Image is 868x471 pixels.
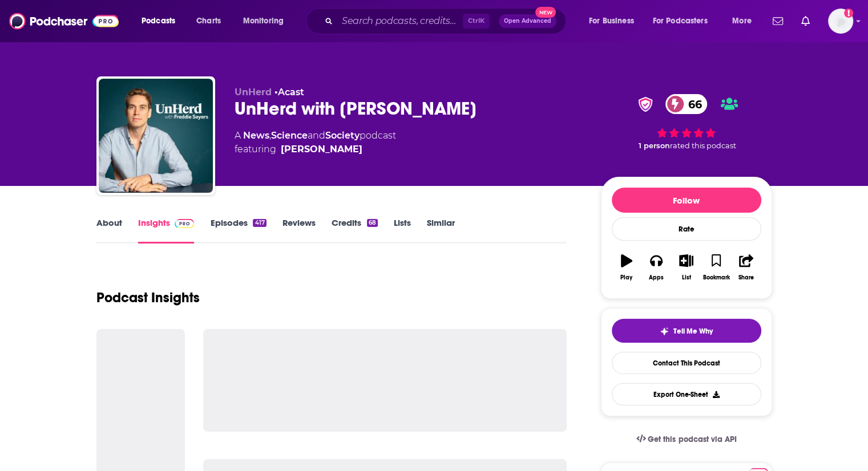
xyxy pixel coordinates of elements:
[703,274,729,281] div: Bookmark
[653,13,708,29] span: For Podcasters
[581,12,648,30] button: open menu
[612,319,761,343] button: tell me why sparkleTell Me Why
[499,14,556,28] button: Open AdvancedNew
[612,188,761,213] button: Follow
[281,143,362,156] a: Freddie Sayers
[427,217,455,243] a: Similar
[677,94,708,114] span: 66
[641,247,671,288] button: Apps
[738,274,754,281] div: Share
[660,327,669,336] img: tell me why sparkle
[612,217,761,241] div: Rate
[235,87,272,98] span: UnHerd
[274,87,304,98] span: •
[253,219,266,227] div: 417
[99,79,213,193] img: UnHerd with Freddie Sayers
[325,130,360,141] a: Society
[620,274,632,281] div: Play
[282,217,316,243] a: Reviews
[671,247,701,288] button: List
[731,247,761,288] button: Share
[96,217,122,243] a: About
[797,11,814,31] a: Show notifications dropdown
[271,130,308,141] a: Science
[308,130,325,141] span: and
[665,94,708,114] a: 66
[269,130,271,141] span: ,
[635,97,656,112] img: verified Badge
[235,143,396,156] span: featuring
[682,274,691,281] div: List
[235,12,298,30] button: open menu
[394,217,411,243] a: Lists
[278,87,304,98] a: Acast
[337,12,463,30] input: Search podcasts, credits, & more...
[612,383,761,405] button: Export One-Sheet
[732,13,752,29] span: More
[134,12,190,30] button: open menu
[196,13,221,29] span: Charts
[649,274,664,281] div: Apps
[243,130,269,141] a: News
[612,247,641,288] button: Play
[645,12,724,30] button: open menu
[175,219,195,228] img: Podchaser Pro
[189,12,228,30] a: Charts
[96,289,200,306] h1: Podcast Insights
[589,13,634,29] span: For Business
[724,12,766,30] button: open menu
[9,10,119,32] img: Podchaser - Follow, Share and Rate Podcasts
[828,9,853,34] img: User Profile
[768,11,788,31] a: Show notifications dropdown
[648,435,736,444] span: Get this podcast via API
[210,217,266,243] a: Episodes417
[828,9,853,34] button: Show profile menu
[612,352,761,374] a: Contact This Podcast
[627,425,746,453] a: Get this podcast via API
[367,219,378,227] div: 68
[332,217,378,243] a: Credits68
[639,141,670,150] span: 1 person
[317,8,577,34] div: Search podcasts, credits, & more...
[463,14,490,29] span: Ctrl K
[670,141,736,150] span: rated this podcast
[235,129,396,156] div: A podcast
[828,9,853,34] span: Logged in as GregKubie
[673,327,713,336] span: Tell Me Why
[844,9,853,18] svg: Add a profile image
[142,13,175,29] span: Podcasts
[535,7,556,18] span: New
[701,247,731,288] button: Bookmark
[243,13,284,29] span: Monitoring
[138,217,195,243] a: InsightsPodchaser Pro
[504,18,551,24] span: Open Advanced
[601,87,772,157] div: verified Badge66 1 personrated this podcast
